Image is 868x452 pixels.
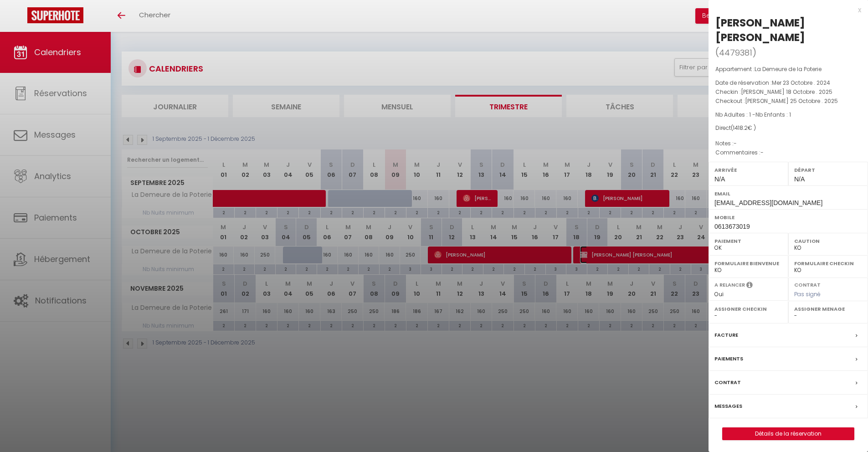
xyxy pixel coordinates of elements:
[714,259,782,268] label: Formulaire Bienvenue
[794,290,821,298] span: Pas signé
[715,46,756,59] span: ( )
[794,236,862,246] label: Caution
[723,428,854,440] a: Détails de la réservation
[714,330,738,340] label: Facture
[714,213,862,222] label: Mobile
[760,149,764,156] span: -
[794,304,862,313] label: Assigner Menage
[714,236,782,246] label: Paiement
[7,4,35,31] button: Ouvrir le widget de chat LiveChat
[715,87,861,97] p: Checkin :
[714,354,743,364] label: Paiements
[714,304,782,313] label: Assigner Checkin
[745,97,838,105] span: [PERSON_NAME] 25 Octobre . 2025
[734,139,737,147] span: -
[714,199,822,206] span: [EMAIL_ADDRESS][DOMAIN_NAME]
[714,401,742,411] label: Messages
[794,175,805,183] span: N/A
[794,281,821,287] label: Contrat
[741,88,832,96] span: [PERSON_NAME] 18 Octobre . 2025
[715,139,861,148] p: Notes :
[731,124,756,132] span: ( € )
[719,47,752,58] span: 4479381
[715,148,861,157] p: Commentaires :
[709,5,861,15] div: x
[746,281,753,291] i: Sélectionner OUI si vous souhaiter envoyer les séquences de messages post-checkout
[715,78,861,87] p: Date de réservation :
[715,124,861,133] div: Direct
[715,15,861,45] div: [PERSON_NAME] [PERSON_NAME]
[715,97,861,106] p: Checkout :
[714,378,741,387] label: Contrat
[715,65,861,74] p: Appartement :
[755,65,822,73] span: La Demeure de la Poterie
[714,223,750,230] span: 0613673019
[714,175,725,183] span: N/A
[722,427,854,440] button: Détails de la réservation
[714,165,782,175] label: Arrivée
[715,111,791,118] span: Nb Adultes : 1 -
[714,189,862,198] label: Email
[714,281,745,289] label: A relancer
[794,259,862,268] label: Formulaire Checkin
[772,79,830,87] span: Mer 23 Octobre . 2024
[733,124,748,132] span: 1418.2
[794,165,862,175] label: Départ
[755,111,791,118] span: Nb Enfants : 1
